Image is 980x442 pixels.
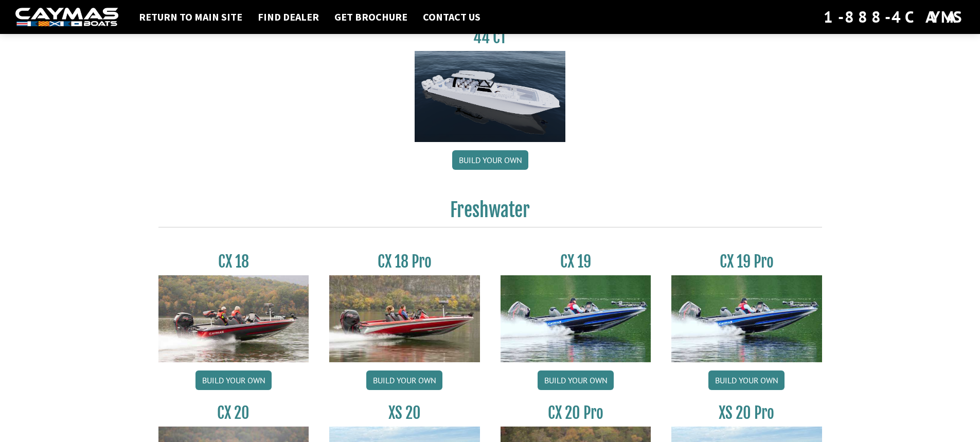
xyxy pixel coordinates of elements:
img: white-logo-c9c8dbefe5ff5ceceb0f0178aa75bf4bb51f6bca0971e226c86eb53dfe498488.png [15,8,118,27]
img: CX19_thumbnail.jpg [671,275,822,362]
a: Build your own [366,370,442,390]
a: Build your own [538,370,614,390]
h3: CX 19 Pro [671,252,822,271]
h3: XS 20 Pro [671,403,822,422]
a: Contact Us [418,10,486,24]
a: Get Brochure [329,10,413,24]
a: Build your own [708,370,785,390]
h3: CX 20 Pro [501,403,651,422]
h3: CX 18 Pro [329,252,480,271]
h3: 44 CT [415,28,565,47]
a: Build your own [195,370,272,390]
img: CX19_thumbnail.jpg [501,275,651,362]
img: CX-18S_thumbnail.jpg [158,275,309,362]
h3: CX 20 [158,403,309,422]
img: CX-18SS_thumbnail.jpg [329,275,480,362]
a: Return to main site [134,10,247,24]
h3: CX 19 [501,252,651,271]
img: 44ct_background.png [415,51,565,143]
a: Find Dealer [253,10,324,24]
h2: Freshwater [158,199,822,227]
h3: CX 18 [158,252,309,271]
div: 1-888-4CAYMAS [824,6,965,28]
h3: XS 20 [329,403,480,422]
a: Build your own [452,150,528,170]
